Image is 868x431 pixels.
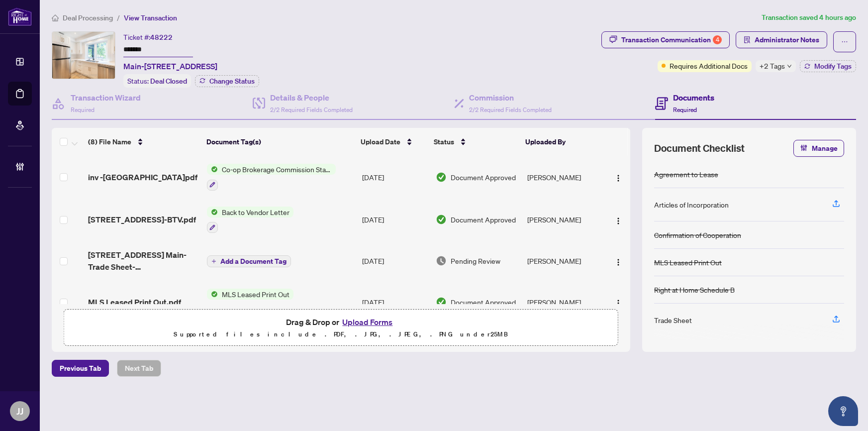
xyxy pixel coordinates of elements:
[670,60,748,71] span: Requires Additional Docs
[601,31,730,48] button: Transaction Communication4
[621,32,722,48] div: Transaction Communication
[88,171,197,183] span: inv -[GEOGRAPHIC_DATA]pdf
[195,75,259,87] button: Change Status
[744,36,751,43] span: solution
[207,289,293,316] button: Status IconMLS Leased Print Out
[357,128,430,156] th: Upload Date
[654,169,718,180] div: Agreement to Lease
[523,156,604,199] td: [PERSON_NAME]
[117,360,161,377] button: Next Tab
[841,38,848,45] span: ellipsis
[207,254,291,267] button: Add a Document Tag
[358,281,432,323] td: [DATE]
[88,136,131,147] span: (8) File Name
[654,199,729,210] div: Articles of Incorporation
[469,106,552,113] span: 2/2 Required Fields Completed
[755,32,819,48] span: Administrator Notes
[123,74,191,88] div: Status:
[270,92,353,104] h4: Details & People
[88,296,181,308] span: MLS Leased Print Out.pdf
[202,128,357,156] th: Document Tag(s)
[614,217,622,225] img: Logo
[207,255,291,267] button: Add a Document Tag
[84,128,202,156] th: (8) File Name
[70,328,612,340] p: Supported files include .PDF, .JPG, .JPEG, .PNG under 25 MB
[521,128,602,156] th: Uploaded By
[434,136,454,147] span: Status
[207,207,293,233] button: Status IconBack to Vendor Letter
[218,289,293,300] span: MLS Leased Print Out
[814,63,852,70] span: Modify Tags
[451,297,516,308] span: Document Approved
[760,60,785,72] span: +2 Tags
[60,360,101,376] span: Previous Tab
[286,316,395,328] span: Drag & Drop or
[523,241,604,281] td: [PERSON_NAME]
[430,128,521,156] th: Status
[270,106,353,113] span: 2/2 Required Fields Completed
[358,199,432,241] td: [DATE]
[207,207,218,217] img: Status Icon
[207,164,336,191] button: Status IconCo-op Brokerage Commission Statement
[654,141,745,155] span: Document Checklist
[218,164,336,175] span: Co-op Brokerage Commission Statement
[123,60,217,72] span: Main-[STREET_ADDRESS]
[654,315,692,325] div: Trade Sheet
[52,32,115,79] img: IMG-E12275109_1.jpg
[436,172,447,183] img: Document Status
[361,136,400,147] span: Upload Date
[673,92,714,104] h4: Documents
[800,60,856,72] button: Modify Tags
[117,12,120,23] li: /
[614,174,622,182] img: Logo
[614,258,622,266] img: Logo
[736,31,827,48] button: Administrator Notes
[451,172,516,183] span: Document Approved
[654,284,735,295] div: Right at Home Schedule B
[339,316,395,328] button: Upload Forms
[207,164,218,175] img: Status Icon
[812,140,838,156] span: Manage
[762,12,856,23] article: Transaction saved 4 hours ago
[52,360,109,377] button: Previous Tab
[673,106,697,113] span: Required
[218,207,293,217] span: Back to Vendor Letter
[610,294,626,310] button: Logo
[654,229,741,240] div: Confirmation of Cooperation
[828,396,858,426] button: Open asap
[63,13,113,22] span: Deal Processing
[150,77,187,86] span: Deal Closed
[523,281,604,323] td: [PERSON_NAME]
[207,289,218,300] img: Status Icon
[8,7,32,26] img: logo
[713,35,722,44] div: 4
[469,92,552,104] h4: Commission
[123,31,173,43] div: Ticket #:
[358,156,432,199] td: [DATE]
[71,106,95,113] span: Required
[654,257,722,268] div: MLS Leased Print Out
[436,214,447,225] img: Document Status
[71,92,141,104] h4: Transaction Wizard
[52,14,59,21] span: home
[64,310,618,346] span: Drag & Drop orUpload FormsSupported files include .PDF, .JPG, .JPEG, .PNG under25MB
[124,13,177,22] span: View Transaction
[451,214,516,225] span: Document Approved
[209,78,255,85] span: Change Status
[610,253,626,269] button: Logo
[16,404,23,418] span: JJ
[211,259,216,264] span: plus
[150,33,173,42] span: 48222
[787,64,792,69] span: down
[88,214,196,225] span: [STREET_ADDRESS]-BTV.pdf
[451,255,500,266] span: Pending Review
[793,140,844,157] button: Manage
[88,249,199,273] span: [STREET_ADDRESS] Main-Trade Sheet-[PERSON_NAME] to Review.pdf
[614,299,622,307] img: Logo
[610,212,626,227] button: Logo
[610,169,626,185] button: Logo
[436,255,447,266] img: Document Status
[436,297,447,308] img: Document Status
[523,199,604,241] td: [PERSON_NAME]
[358,241,432,281] td: [DATE]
